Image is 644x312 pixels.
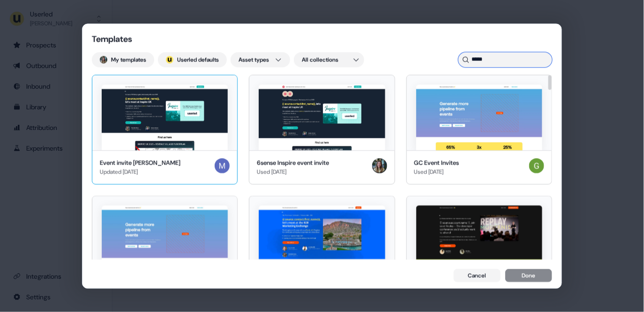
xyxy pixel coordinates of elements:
img: CS Event Invites Copy [102,205,228,271]
div: Templates [92,33,186,45]
button: 6sense Inspire event invite 6sense Inspire event inviteUsed [DATE]Charlotte [249,75,395,185]
img: userled logo [166,56,173,63]
div: 6sense Inspire event invite [257,158,329,167]
button: GC Event InvitesGC Event InvitesUsed [DATE]Georgia [406,75,552,185]
button: Asset types [231,52,290,67]
img: GC Event Invites [416,84,542,150]
button: All collections [294,52,364,67]
div: Event invite [PERSON_NAME] [100,158,180,167]
button: B2BMX event invite [249,196,395,306]
div: Used [DATE] [257,167,329,176]
img: 6sense Inspire event invite [259,84,385,150]
span: All collections [302,55,338,64]
button: CS Event Invites Copy [92,196,238,306]
div: Updated [DATE] [100,167,180,176]
img: Charlotte [372,158,387,173]
img: B2BMX event invite [259,205,385,271]
button: userled logo;Userled defaults [158,52,227,67]
div: ; [166,56,173,63]
img: Temporal Event Invite [416,205,542,271]
img: Georgia [529,158,544,173]
div: GC Event Invites [414,158,459,167]
button: My templates [92,52,154,67]
img: Marcus [215,158,230,173]
button: Cancel [454,269,501,282]
div: Used [DATE] [414,167,459,176]
button: Event invite CopyEvent invite [PERSON_NAME]Updated [DATE]Marcus [92,75,238,185]
button: Temporal Event Invite [406,196,552,306]
img: Charlotte [100,56,107,63]
img: Event invite Copy [102,84,228,150]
